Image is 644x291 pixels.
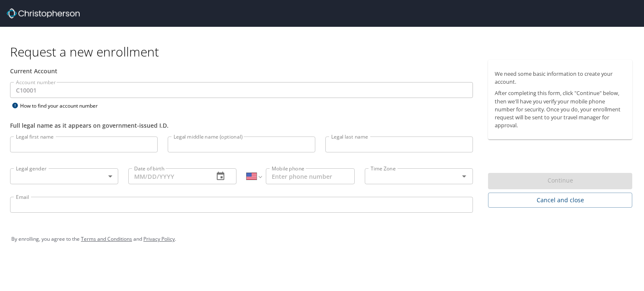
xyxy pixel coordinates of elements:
[495,195,626,206] span: Cancel and close
[458,170,470,182] button: Open
[10,121,473,130] div: Full legal name as it appears on government-issued I.D.
[266,168,355,184] input: Enter phone number
[143,235,175,242] a: Privacy Policy
[11,229,633,250] div: By enrolling, you agree to the and .
[10,100,115,111] div: How to find your account number
[128,168,207,184] input: MM/DD/YYYY
[10,67,473,75] div: Current Account
[10,44,639,60] h1: Request a new enrollment
[7,8,80,18] img: cbt logo
[495,70,626,86] p: We need some basic information to create your account.
[495,89,626,129] p: After completing this form, click "Continue" below, then we'll have you verify your mobile phone ...
[10,168,118,184] div: ​
[81,235,132,242] a: Terms and Conditions
[488,193,632,208] button: Cancel and close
